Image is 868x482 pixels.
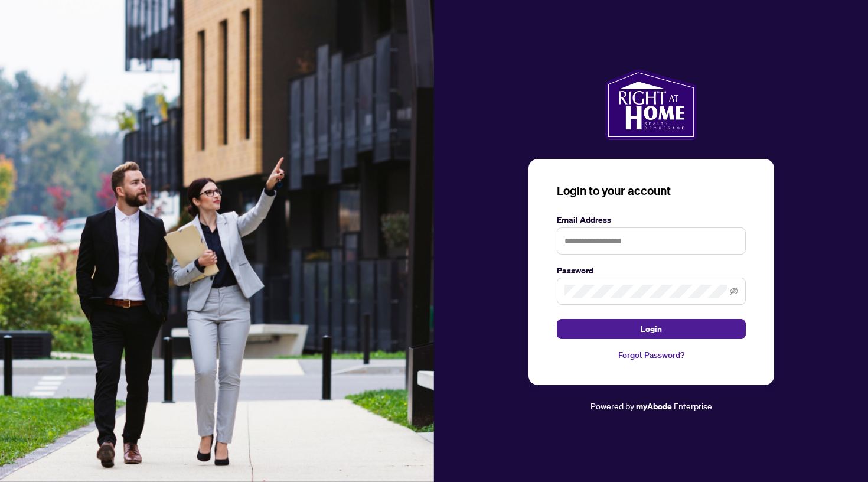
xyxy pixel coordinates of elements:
span: Powered by [590,400,634,411]
span: eye-invisible [730,287,738,295]
a: Forgot Password? [557,349,746,361]
img: ma-logo [605,69,697,140]
a: myAbode [636,400,672,413]
h3: Login to your account [557,183,746,199]
span: Login [641,320,662,338]
span: Enterprise [674,400,712,411]
label: Password [557,264,746,277]
button: Login [557,319,746,339]
label: Email Address [557,213,746,226]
